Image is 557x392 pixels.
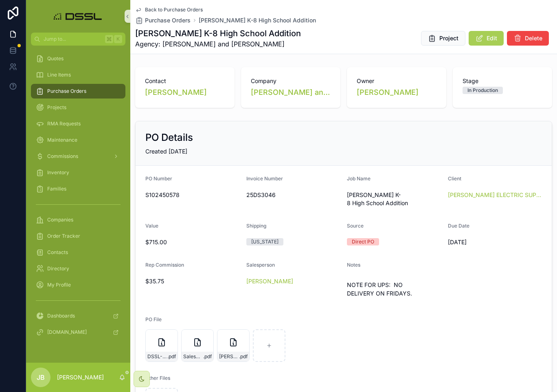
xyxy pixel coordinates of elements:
a: [PERSON_NAME] [145,87,207,98]
img: App logo [51,10,105,23]
h1: [PERSON_NAME] K-8 High School Addition [135,28,301,39]
span: Companies [47,217,73,223]
div: [US_STATE] [251,238,278,245]
a: Contacts [31,245,125,260]
span: My Profile [47,282,71,288]
span: Line Items [47,72,71,78]
a: Directory [31,261,125,276]
span: Source [347,223,364,229]
span: DSSL-P.O. [147,353,167,360]
div: In Production [467,87,498,94]
a: Quotes [31,51,125,66]
span: Agency: [PERSON_NAME] and [PERSON_NAME] [135,39,301,49]
span: Shipping [246,223,266,229]
span: 25DS3046 [246,191,341,199]
a: [PERSON_NAME] [246,277,293,285]
h2: PO Details [145,131,193,144]
span: Commissions [47,153,78,160]
span: Created [DATE] [145,148,187,155]
a: Purchase Orders [135,16,191,24]
a: Companies [31,212,125,227]
button: Project [421,31,465,46]
span: Value [145,223,158,229]
button: Delete [507,31,549,46]
span: Project [439,34,458,42]
span: Company [251,77,331,85]
span: Job Name [347,175,371,182]
a: Back to Purchase Orders [135,7,203,13]
a: Purchase Orders [31,84,125,99]
span: Contacts [47,249,68,256]
a: Maintenance [31,133,125,147]
a: Projects [31,100,125,115]
a: [PERSON_NAME] ELECTRIC SUPPLY - VALDOSTA [448,191,542,199]
span: Inventory [47,169,69,176]
span: Maintenance [47,137,77,143]
span: Rep Commission [145,262,184,268]
span: Contact [145,77,225,85]
div: Direct PO [352,238,374,245]
span: Purchase Orders [47,88,86,94]
span: RMA Requests [47,120,81,127]
span: Salesperson [246,262,275,268]
span: Jump to... [44,36,102,42]
a: Families [31,182,125,196]
span: Directory [47,265,69,272]
button: Edit [469,31,504,46]
a: Order Tracker [31,229,125,243]
a: [DOMAIN_NAME] [31,325,125,339]
span: Due Date [448,223,469,229]
a: Dashboards [31,309,125,323]
span: .pdf [203,353,212,360]
span: [PERSON_NAME]-K-8-PACKING-SLIP [219,353,239,360]
span: S102450578 [145,191,240,199]
span: [DOMAIN_NAME] [47,329,87,335]
iframe: Spotlight [1,39,9,47]
span: Invoice Number [246,175,283,182]
span: $715.00 [145,238,240,246]
a: Inventory [31,165,125,180]
span: Quotes [47,55,64,62]
a: [PERSON_NAME] and [PERSON_NAME] [251,87,331,98]
span: Delete [525,34,542,42]
span: SalesOrder_S102450578 [183,353,203,360]
span: Client [448,175,461,182]
a: [PERSON_NAME] [357,87,419,98]
span: Notes [347,262,360,268]
a: RMA Requests [31,116,125,131]
span: [DATE] [448,238,542,246]
a: Commissions [31,149,125,164]
a: My Profile [31,278,125,292]
span: Dashboards [47,313,75,319]
span: Edit [487,34,497,42]
div: scrollable content [26,46,130,350]
span: Projects [47,104,66,111]
span: PO File [145,316,162,322]
p: [PERSON_NAME] [57,373,104,381]
span: PO Number [145,175,172,182]
a: [PERSON_NAME] K-8 High School Addition [199,16,316,24]
a: Line Items [31,68,125,82]
span: Order Tracker [47,233,80,239]
span: Back to Purchase Orders [145,7,203,13]
span: K [115,36,121,42]
button: Jump to...K [31,33,125,46]
span: Families [47,186,66,192]
span: .pdf [239,353,248,360]
span: Stage [463,77,542,85]
span: Purchase Orders [145,16,191,24]
span: Owner [357,77,436,85]
span: JB [37,372,45,382]
p: NOTE FOR UPS: NO DELIVERY ON FRIDAYS. [347,280,441,298]
span: $35.75 [145,277,240,285]
span: Other Files [145,375,170,381]
span: .pdf [167,353,176,360]
span: [PERSON_NAME] K-8 High School Addition [347,191,441,207]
